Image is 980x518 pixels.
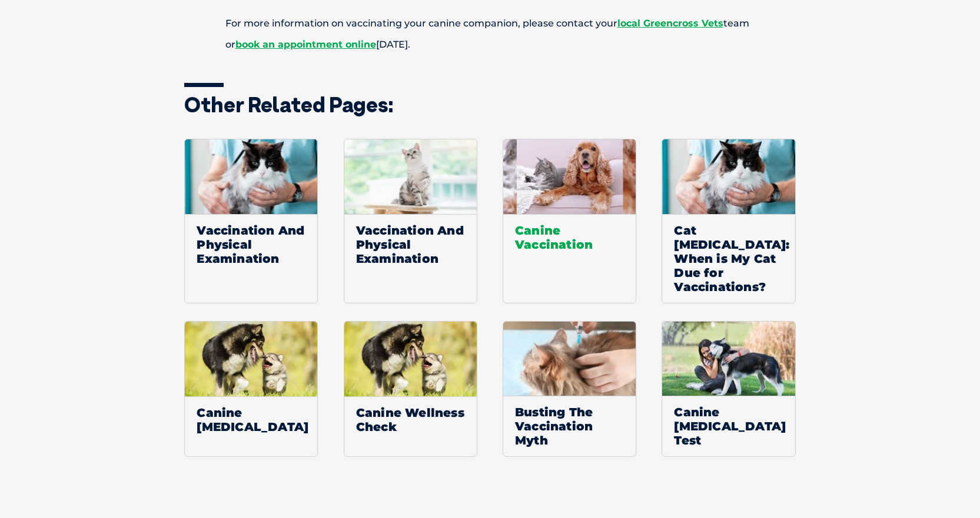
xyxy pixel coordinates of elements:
[503,214,636,260] span: Canine Vaccination
[184,13,796,55] p: For more information on vaccinating your canine companion, please contact your team or [DATE].
[344,321,477,457] a: Default ThumbnailCanine Wellness Check
[184,94,796,115] h3: Other related pages:
[344,396,477,443] span: Canine Wellness Check
[344,214,477,275] span: Vaccination And Physical Examination
[185,322,318,396] img: Default Thumbnail
[662,139,795,303] a: Cat [MEDICAL_DATA]: When is My Cat Due for Vaccinations?
[184,139,318,303] a: Vaccination And Physical Examination
[503,139,636,303] a: Canine Vaccination
[235,39,376,50] a: book an appointment online
[344,322,477,396] img: Default Thumbnail
[344,139,477,303] a: Vaccination And Physical Examination
[185,214,317,275] span: Vaccination And Physical Examination
[184,321,318,457] a: Default ThumbnailCanine [MEDICAL_DATA]
[662,214,795,303] span: Cat [MEDICAL_DATA]: When is My Cat Due for Vaccinations?
[617,18,723,29] a: local Greencross Vets
[185,396,317,443] span: Canine [MEDICAL_DATA]
[503,396,636,456] span: Busting The Vaccination Myth
[662,321,795,457] a: Canine [MEDICAL_DATA] Test
[662,396,795,456] span: Canine [MEDICAL_DATA] Test
[503,321,636,457] a: Busting The Vaccination Myth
